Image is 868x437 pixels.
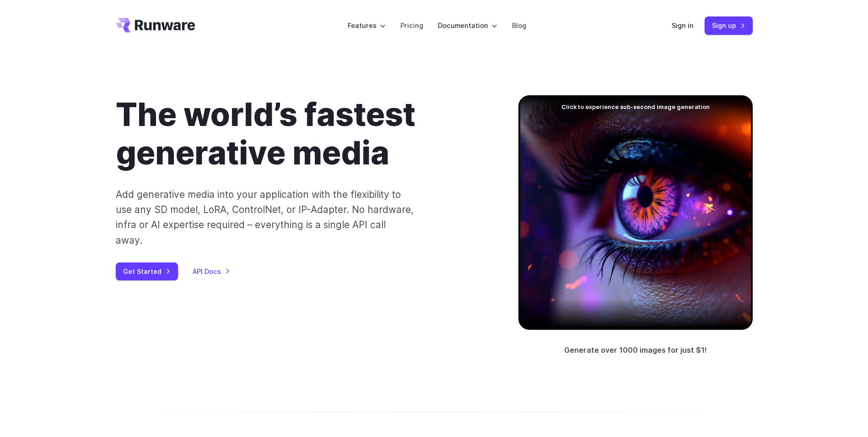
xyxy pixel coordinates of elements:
[672,20,694,31] a: Sign in
[116,262,178,280] a: Get Started
[193,266,230,277] a: API Docs
[564,344,707,356] p: Generate over 1000 images for just $1!
[116,187,415,248] p: Add generative media into your application with the flexibility to use any SD model, LoRA, Contro...
[438,20,497,31] label: Documentation
[400,20,423,31] a: Pricing
[512,20,526,31] a: Blog
[116,18,195,33] a: Go to /
[705,16,753,34] a: Sign up
[348,20,386,31] label: Features
[116,95,489,172] h1: The world’s fastest generative media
